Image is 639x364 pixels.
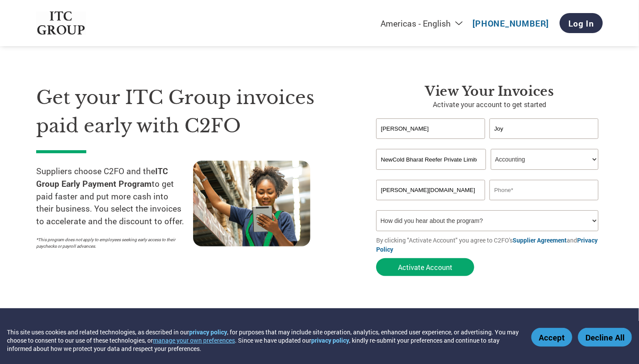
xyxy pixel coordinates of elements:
p: Activate your account to get started [376,99,603,110]
p: *This program does not apply to employees seeking early access to their paychecks or payroll adva... [36,236,184,249]
p: By clicking "Activate Account" you agree to C2FO's and [376,236,603,254]
img: supply chain worker [193,161,310,246]
p: Suppliers choose C2FO and the to get paid faster and put more cash into their business. You selec... [36,165,193,228]
div: Inavlid Email Address [376,201,485,207]
button: Accept [531,328,572,347]
a: Log In [560,13,603,33]
input: Your company name* [376,149,486,170]
div: Inavlid Phone Number [489,201,598,207]
img: ITC Group [36,11,86,35]
a: privacy policy [189,328,227,336]
button: manage your own preferences [153,336,235,344]
button: Activate Account [376,258,474,276]
input: Invalid Email format [376,180,485,200]
div: Invalid last name or last name is too long [489,140,598,145]
h1: Get your ITC Group invoices paid early with C2FO [36,84,350,140]
div: Invalid company name or company name is too long [376,171,598,176]
a: privacy policy [311,336,349,344]
a: Supplier Agreement [513,236,567,244]
div: This site uses cookies and related technologies, as described in our , for purposes that may incl... [7,328,519,353]
a: Privacy Policy [376,236,598,253]
button: Decline All [578,328,632,347]
input: Last Name* [489,118,598,139]
div: Invalid first name or first name is too long [376,140,485,145]
input: Phone* [489,180,598,200]
a: [PHONE_NUMBER] [473,18,549,29]
h3: View Your Invoices [376,84,603,99]
input: First Name* [376,118,485,139]
select: Title/Role [491,149,598,170]
strong: ITC Group Early Payment Program [36,165,168,189]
